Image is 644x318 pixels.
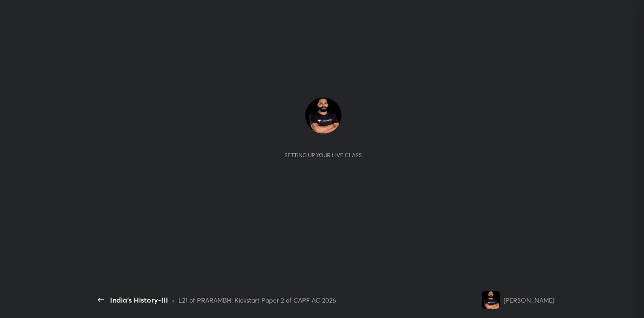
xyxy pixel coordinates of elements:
[110,294,168,305] div: India's History-III
[482,291,500,309] img: 666fa0eaabd6440c939b188099b6a4ed.jpg
[305,97,341,134] img: 666fa0eaabd6440c939b188099b6a4ed.jpg
[504,295,554,305] div: [PERSON_NAME]
[178,295,336,305] div: L21 of PRARAMBH: Kickstart Paper 2 of CAPF AC 2026
[172,295,175,305] div: •
[284,152,362,159] div: Setting up your live class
